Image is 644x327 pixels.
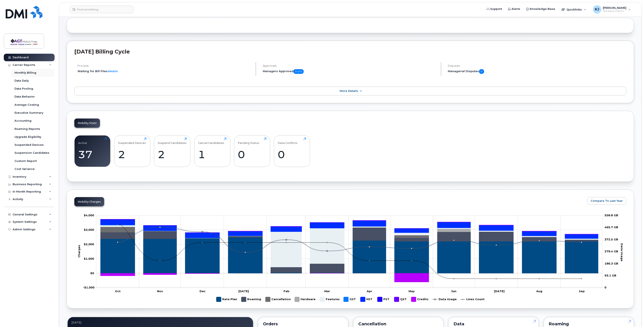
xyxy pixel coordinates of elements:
div: Cancellation [358,322,438,326]
button: Compare To Last Year [587,197,626,205]
a: Suspend Candidates2 [158,138,187,164]
div: Data Conflicts [278,138,297,145]
tspan: Aug [536,289,542,293]
tspan: -$1,000 [83,286,95,289]
tspan: 93.1 GB [605,274,616,277]
span: More Details [340,89,358,92]
tspan: 186.3 GB [605,262,618,265]
div: 0 [238,148,266,161]
g: Rate Plan [100,237,598,273]
tspan: $4,000 [84,213,94,217]
div: Pending Status [238,138,259,145]
span: 0 of 0 [293,69,304,74]
a: Suspended Devices2 [118,138,146,164]
div: Suspend Candidates [158,138,187,145]
span: Wireless Admin [603,9,627,13]
g: $0 [84,242,94,246]
h5: Managerial Disputes [448,69,627,74]
tspan: Apr [366,289,372,293]
div: 2 [118,148,146,161]
tspan: Charges [77,245,80,258]
g: Hardware [295,295,316,304]
h5: Managers Approved [263,69,437,74]
tspan: $2,000 [84,242,94,246]
span: 0 [479,69,484,74]
div: 2 [158,148,187,161]
g: Legend [216,295,485,304]
a: Support [484,5,505,13]
g: PST [377,295,390,304]
g: $0 [84,257,94,260]
tspan: 465.7 GB [605,225,618,229]
g: Data Usage [433,295,457,304]
div: Cancel Candidates [198,138,224,145]
tspan: Jun [451,289,456,293]
tspan: $3,000 [84,228,94,231]
tspan: 372.5 GB [605,237,618,241]
a: details [108,69,118,73]
input: Find something... [70,6,134,13]
a: Data Conflicts0 [278,138,306,164]
div: 0 [278,148,306,161]
div: Active [78,138,87,145]
tspan: Sep [579,289,585,293]
div: 1 [198,148,226,161]
g: GST [344,295,356,304]
div: Roaming [549,322,629,326]
tspan: 558.8 GB [605,213,618,217]
tspan: Dec [199,289,205,293]
span: [PERSON_NAME] [603,6,627,9]
g: HST [360,295,373,304]
span: Quicklinks [566,8,582,11]
g: $0 [84,228,94,231]
tspan: [DATE] [494,289,505,293]
div: 37 [78,148,107,161]
tspan: Feb [283,289,289,293]
g: Rate Plan [216,295,237,304]
g: QST [394,295,407,304]
tspan: Mar [324,289,330,293]
h4: Approvals [263,64,437,67]
g: Features [320,295,340,304]
tspan: Data Usage [620,243,624,261]
tspan: 0 [605,286,606,289]
g: $0 [84,213,94,217]
g: Lines Count [460,295,485,304]
span: Alerts [511,7,520,11]
span: KJ [595,7,599,12]
div: Quicklinks [559,5,589,14]
tspan: Oct [115,289,121,293]
li: Waiting for Bill Files [78,69,252,73]
tspan: $0 [90,271,94,275]
tspan: $1,000 [84,257,94,260]
tspan: [DATE] [238,289,249,293]
div: Data [453,322,534,326]
span: Support [490,7,502,11]
div: September 2025 [71,321,249,324]
h4: Process [78,64,252,67]
a: Active37 [78,138,107,164]
span: Compare To Last Year [591,199,623,203]
g: $0 [83,286,95,289]
a: Knowledge Base [523,5,558,13]
div: Orders [263,322,343,326]
a: Pending Status0 [238,138,266,164]
h4: Disputes [448,64,627,67]
tspan: Nov [157,289,163,293]
span: Knowledge Base [530,7,555,11]
h2: [DATE] Billing Cycle [74,48,626,55]
g: Cancellation [265,295,291,304]
tspan: 279.4 GB [605,250,618,253]
div: Kenny Jeans [590,5,634,14]
a: Alerts [505,5,523,13]
tspan: May [409,289,415,293]
g: Roaming [241,295,261,304]
g: Credits [411,295,428,304]
g: HST [100,220,598,238]
g: QST [100,219,598,234]
a: Cancel Candidates1 [198,138,226,164]
div: Suspended Devices [118,138,146,145]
